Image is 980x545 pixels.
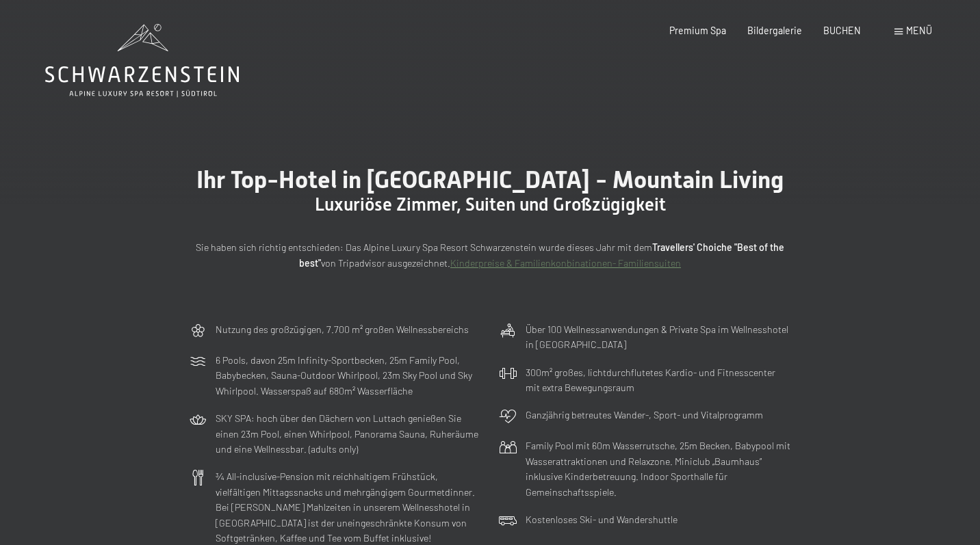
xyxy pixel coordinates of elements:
a: Premium Spa [669,25,726,36]
span: Luxuriöse Zimmer, Suiten und Großzügigkeit [315,194,666,215]
p: 6 Pools, davon 25m Infinity-Sportbecken, 25m Family Pool, Babybecken, Sauna-Outdoor Whirlpool, 23... [216,353,481,399]
a: BUCHEN [823,25,861,36]
a: Bildergalerie [747,25,802,36]
p: Nutzung des großzügigen, 7.700 m² großen Wellnessbereichs [216,322,469,338]
p: Ganzjährig betreutes Wander-, Sport- und Vitalprogramm [526,408,763,423]
p: Family Pool mit 60m Wasserrutsche, 25m Becken, Babypool mit Wasserattraktionen und Relaxzone. Min... [526,438,791,500]
a: Kinderpreise & Familienkonbinationen- Familiensuiten [450,257,681,269]
p: SKY SPA: hoch über den Dächern von Luttach genießen Sie einen 23m Pool, einen Whirlpool, Panorama... [216,411,481,457]
span: Ihr Top-Hotel in [GEOGRAPHIC_DATA] - Mountain Living [196,165,784,194]
p: 300m² großes, lichtdurchflutetes Kardio- und Fitnesscenter mit extra Bewegungsraum [526,365,791,396]
span: Menü [906,25,932,36]
p: Sie haben sich richtig entschieden: Das Alpine Luxury Spa Resort Schwarzenstein wurde dieses Jahr... [189,240,791,271]
p: Kostenloses Ski- und Wandershuttle [526,512,678,528]
strong: Travellers' Choiche "Best of the best" [299,241,784,269]
p: Über 100 Wellnessanwendungen & Private Spa im Wellnesshotel in [GEOGRAPHIC_DATA] [526,322,791,353]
